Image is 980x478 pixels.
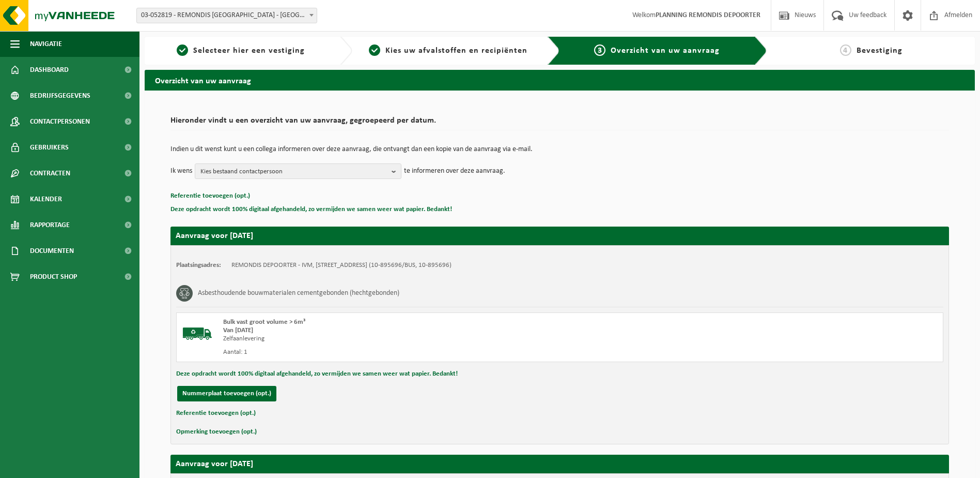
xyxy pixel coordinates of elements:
button: Referentie toevoegen (opt.) [176,407,256,420]
span: 03-052819 - REMONDIS WEST-VLAANDEREN - OOSTENDE [137,8,317,23]
button: Opmerking toevoegen (opt.) [176,425,257,439]
div: Aantal: 1 [223,348,601,356]
button: Deze opdracht wordt 100% digitaal afgehandeld, zo vermijden we samen weer wat papier. Bedankt! [170,203,452,216]
strong: Aanvraag voor [DATE] [176,460,253,468]
span: Documenten [30,238,74,264]
span: Kalender [30,186,62,212]
span: Bevestiging [857,47,903,55]
p: Indien u dit wenst kunt u een collega informeren over deze aanvraag, die ontvangt dan een kopie v... [170,146,949,153]
h3: Asbesthoudende bouwmaterialen cementgebonden (hechtgebonden) [198,285,399,302]
div: Zelfaanlevering [223,335,601,343]
button: Kies bestaand contactpersoon [195,163,401,179]
span: 1 [177,44,188,56]
strong: Plaatsingsadres: [176,262,221,268]
button: Deze opdracht wordt 100% digitaal afgehandeld, zo vermijden we samen weer wat papier. Bedankt! [176,367,458,381]
button: Nummerplaat toevoegen (opt.) [177,386,276,401]
span: Gebruikers [30,135,69,160]
span: Rapportage [30,212,70,238]
span: Selecteer hier een vestiging [193,47,305,55]
span: Overzicht van uw aanvraag [611,47,720,55]
strong: PLANNING REMONDIS DEPOORTER [656,11,760,19]
p: te informeren over deze aanvraag. [404,163,505,179]
strong: Van [DATE] [223,327,253,334]
button: Referentie toevoegen (opt.) [170,189,250,203]
span: Kies uw afvalstoffen en recipiënten [385,47,527,55]
td: REMONDIS DEPOORTER - IVM, [STREET_ADDRESS] (10-895696/BUS, 10-895696) [231,261,452,270]
a: 2Kies uw afvalstoffen en recipiënten [357,44,539,57]
h2: Hieronder vindt u een overzicht van uw aanvraag, gegroepeerd per datum. [170,116,949,130]
img: BL-SO-LV.png [182,318,213,349]
span: Bedrijfsgegevens [30,83,90,109]
span: Contracten [30,160,70,186]
strong: Aanvraag voor [DATE] [176,232,253,240]
span: Navigatie [30,31,62,57]
iframe: chat widget [5,455,173,478]
span: 2 [369,44,380,56]
a: 1Selecteer hier een vestiging [150,44,332,57]
h2: Overzicht van uw aanvraag [145,70,975,90]
span: Bulk vast groot volume > 6m³ [223,319,305,325]
span: Product Shop [30,264,77,290]
span: Kies bestaand contactpersoon [200,164,387,180]
span: Contactpersonen [30,109,90,135]
span: Dashboard [30,57,69,83]
span: 3 [594,44,605,56]
span: 4 [840,44,851,56]
p: Ik wens [170,163,192,179]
